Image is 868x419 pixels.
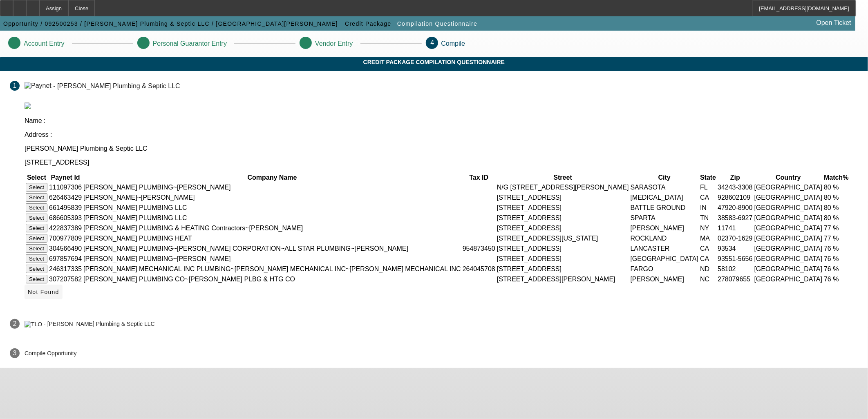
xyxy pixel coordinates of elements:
td: [PERSON_NAME] PLUMBING & HEATING Contractors~[PERSON_NAME] [83,223,461,233]
span: Opportunity / 092500253 / [PERSON_NAME] Plumbing & Septic LLC / [GEOGRAPHIC_DATA][PERSON_NAME] [3,20,338,27]
img: paynet_logo.jpg [25,103,31,109]
td: [PERSON_NAME] PLUMBING~[PERSON_NAME] CORPORATION~ALL STAR PLUMBING~[PERSON_NAME] [83,244,461,253]
th: Paynet Id [49,174,82,182]
td: [GEOGRAPHIC_DATA] [754,193,823,202]
td: NY [700,223,716,233]
td: 304566490 [49,244,82,253]
button: Credit Package [343,16,393,31]
td: 80 % [823,193,849,202]
p: Compile Opportunity [25,350,77,357]
td: [GEOGRAPHIC_DATA] [754,274,823,284]
td: 661495839 [49,203,82,212]
td: LANCASTER [630,244,699,253]
td: 93534 [717,244,753,253]
td: [PERSON_NAME] [630,223,699,233]
td: [GEOGRAPHIC_DATA] [754,254,823,263]
td: NC [700,274,716,284]
th: Street [497,174,629,182]
td: 38583-6927 [717,213,753,223]
td: 77 % [823,234,849,243]
p: Address : [25,131,858,138]
td: TN [700,213,716,223]
td: [PERSON_NAME] PLUMBING LLC [83,203,461,212]
td: [PERSON_NAME] [630,274,699,284]
td: [STREET_ADDRESS][PERSON_NAME] [497,274,629,284]
button: Select [26,265,47,273]
button: Compilation Questionnaire [395,16,479,31]
p: Personal Guarantor Entry [153,40,227,47]
button: Select [26,183,47,192]
td: 11741 [717,223,753,233]
span: Credit Package Compilation Questionnaire [6,59,862,65]
td: 76 % [823,264,849,274]
td: 928602109 [717,193,753,202]
span: 3 [13,350,17,357]
th: Zip [717,174,753,182]
td: [GEOGRAPHIC_DATA] [754,223,823,233]
span: Compilation Questionnaire [397,20,477,27]
p: Compile [441,40,465,47]
button: Select [26,193,47,202]
th: Match% [823,174,849,182]
td: MA [700,234,716,243]
th: Company Name [83,174,461,182]
td: [GEOGRAPHIC_DATA] [754,264,823,274]
p: [STREET_ADDRESS] [25,159,858,166]
td: 700977809 [49,234,82,243]
img: TLO [25,321,42,328]
td: 686605393 [49,213,82,223]
td: [GEOGRAPHIC_DATA] [754,244,823,253]
th: City [630,174,699,182]
td: [STREET_ADDRESS] [497,213,629,223]
button: Select [26,275,47,283]
button: Select [26,224,47,232]
td: [GEOGRAPHIC_DATA] [630,254,699,263]
a: Open Ticket [813,16,855,30]
td: 02370-1629 [717,234,753,243]
td: SPARTA [630,213,699,223]
p: [PERSON_NAME] Plumbing & Septic LLC [25,145,858,152]
td: 47920-8900 [717,203,753,212]
div: - [PERSON_NAME] Plumbing & Septic LLC [53,82,180,89]
td: [STREET_ADDRESS] [497,223,629,233]
td: CA [700,254,716,263]
td: 80 % [823,213,849,223]
span: Credit Package [345,20,391,27]
td: [MEDICAL_DATA] [630,193,699,202]
td: FARGO [630,264,699,274]
td: 697857694 [49,254,82,263]
td: 76 % [823,274,849,284]
td: CA [700,193,716,202]
td: 111097306 [49,183,82,192]
td: FL [700,183,716,192]
th: State [700,174,716,182]
td: [PERSON_NAME] PLUMBING CO~[PERSON_NAME] PLBG & HTG CO [83,274,461,284]
td: SARASOTA [630,183,699,192]
td: 80 % [823,183,849,192]
td: 307207582 [49,274,82,284]
img: Paynet [25,82,51,89]
td: 626463429 [49,193,82,202]
span: 2 [13,320,17,328]
button: Select [26,234,47,243]
td: 34243-3308 [717,183,753,192]
p: Name : [25,117,858,125]
td: 246317335 [49,264,82,274]
td: [GEOGRAPHIC_DATA] [754,203,823,212]
td: 76 % [823,254,849,263]
span: 4 [431,39,434,46]
td: CA [700,244,716,253]
th: Select [25,174,48,182]
td: [PERSON_NAME]~[PERSON_NAME] [83,193,461,202]
td: 264045708 [462,264,496,274]
span: 1 [13,82,17,89]
div: - [PERSON_NAME] Plumbing & Septic LLC [44,321,155,328]
td: [STREET_ADDRESS] [497,193,629,202]
td: 422837389 [49,223,82,233]
th: Country [754,174,823,182]
button: Select [26,254,47,263]
span: Not Found [28,289,59,295]
td: 76 % [823,244,849,253]
button: Select [26,214,47,222]
td: [PERSON_NAME] PLUMBING~[PERSON_NAME] [83,254,461,263]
